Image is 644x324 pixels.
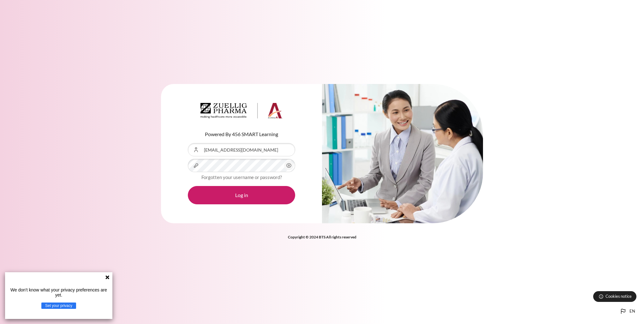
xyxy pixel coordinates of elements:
a: Architeck [200,103,283,121]
span: Cookies notice [605,293,632,299]
a: Forgotten your username or password? [201,174,282,180]
button: Log in [188,186,295,204]
button: Set your privacy [41,303,76,309]
img: Architeck [200,103,283,119]
p: Powered By 456 SMART Learning [188,130,295,138]
button: Cookies notice [593,291,636,302]
strong: Copyright © 2024 BTS All rights reserved [288,235,356,239]
input: Username or Email Address [188,143,295,156]
span: en [629,308,635,315]
button: Languages [617,305,638,318]
p: We don't know what your privacy preferences are yet. [8,287,110,297]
